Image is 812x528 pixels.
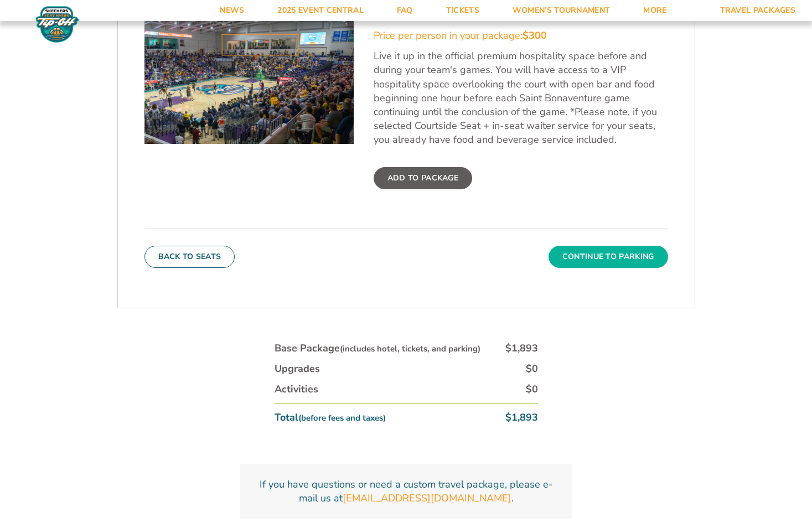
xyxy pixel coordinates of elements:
span: $300 [523,29,547,42]
h3: In-Arena Hospitality [374,8,668,22]
div: $1,893 [505,341,538,355]
label: Add To Package [374,167,472,189]
a: [EMAIL_ADDRESS][DOMAIN_NAME] [343,491,511,505]
button: Continue To Parking [549,246,668,268]
div: Price per person in your package: [374,29,668,43]
img: In-Arena Hospitality [144,4,354,144]
div: Activities [275,382,318,396]
div: Total [275,411,386,425]
div: Upgrades [275,362,320,376]
small: (before fees and taxes) [298,412,386,423]
div: $0 [526,382,538,396]
small: (includes hotel, tickets, and parking) [340,343,480,354]
div: $0 [526,362,538,376]
img: Fort Myers Tip-Off [33,6,81,43]
p: Live it up in the official premium hospitality space before and during your team's games. You wil... [374,49,668,147]
button: Back To Seats [144,246,235,268]
p: If you have questions or need a custom travel package, please e-mail us at . [254,478,559,505]
div: Base Package [275,341,480,355]
div: $1,893 [505,411,538,425]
